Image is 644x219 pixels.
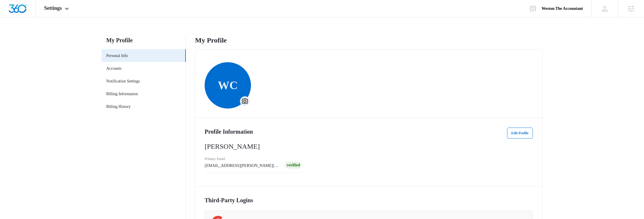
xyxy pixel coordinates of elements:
a: Personal Info [106,53,128,59]
p: [PERSON_NAME] [205,141,533,152]
h2: Profile Information [205,127,253,136]
h1: My Profile [195,36,227,45]
span: Settings [44,5,62,11]
a: Billing History [106,104,131,110]
h3: Primary Email [205,156,281,161]
button: Overflow Menu [240,97,249,106]
button: Edit Profile [507,128,533,139]
a: Billing Information [106,91,138,97]
div: account name [542,6,583,11]
a: Notification Settings [106,78,140,84]
span: WCOverflow Menu [205,62,251,108]
div: Verified [285,162,302,169]
span: WC [205,62,251,108]
h2: My Profile [102,36,186,45]
h2: Third-Party Logins [205,196,533,205]
a: Accounts [106,65,122,71]
span: [EMAIL_ADDRESS][PERSON_NAME][DOMAIN_NAME] [205,163,306,168]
